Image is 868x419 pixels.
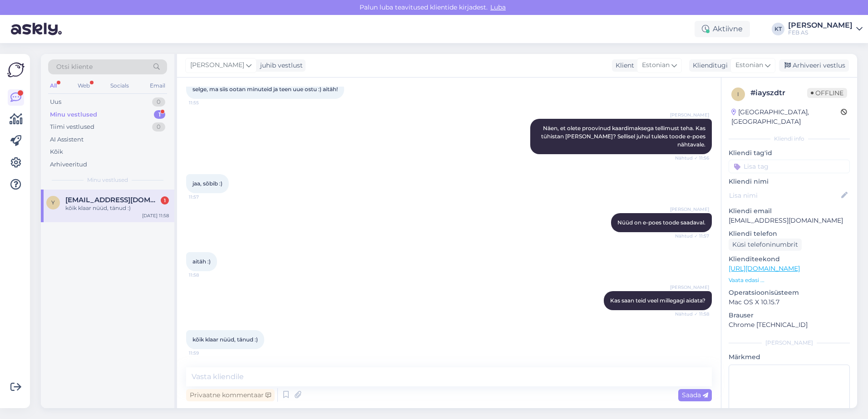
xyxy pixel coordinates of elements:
span: Kas saan teid veel millegagi aidata? [610,297,705,304]
p: Operatsioonisüsteem [729,288,850,297]
span: Nüüd on e-poes toode saadaval. [617,219,705,226]
span: 11:58 [189,272,223,278]
span: Saada [682,391,708,399]
span: Nähtud ✓ 11:57 [675,233,709,239]
div: Klient [612,61,634,70]
div: Email [148,80,167,92]
span: Estonian [735,60,763,70]
div: Minu vestlused [50,110,97,119]
div: [PERSON_NAME] [729,339,850,347]
div: Aktiivne [695,21,750,37]
span: 11:55 [189,99,223,106]
span: Otsi kliente [56,62,93,72]
a: [URL][DOMAIN_NAME] [729,264,800,273]
span: [PERSON_NAME] [670,112,709,118]
span: aitäh :) [192,258,211,265]
div: Privaatne kommentaar [186,389,275,401]
div: kõik klaar nüüd, tänud :) [65,204,169,212]
p: Kliendi email [729,206,850,216]
input: Lisa tag [729,160,850,173]
span: jaa, sõbib :) [192,180,222,187]
div: 1 [154,110,165,119]
span: yllipark@gmail.com [65,196,160,204]
span: Offline [807,88,847,98]
div: Uus [50,97,61,107]
div: Tiimi vestlused [50,122,94,132]
div: Kõik [50,147,63,156]
img: Askly Logo [7,61,25,78]
span: Estonian [642,60,670,70]
p: Vaata edasi ... [729,276,850,284]
span: [PERSON_NAME] [670,284,709,291]
div: Arhiveeri vestlus [779,59,849,72]
div: [GEOGRAPHIC_DATA], [GEOGRAPHIC_DATA] [731,107,841,127]
span: Luba [488,3,508,11]
div: [PERSON_NAME] [788,22,853,29]
span: Näen, et olete proovinud kaardimaksega tellimust teha. Kas tühistan [PERSON_NAME]? Sellisel juhul... [541,125,707,148]
div: Socials [108,80,131,92]
div: [DATE] 11:58 [142,212,169,219]
span: Nähtud ✓ 11:58 [675,311,709,317]
a: [PERSON_NAME]FEB AS [788,22,863,36]
p: Brauser [729,311,850,320]
p: Klienditeekond [729,254,850,264]
span: Nähtud ✓ 11:56 [675,155,709,161]
div: 0 [152,122,165,132]
p: Kliendi tag'id [729,148,850,158]
div: 1 [161,196,169,205]
span: 11:59 [189,350,223,356]
div: Klienditugi [689,61,728,70]
div: Küsi telefoninumbrit [729,239,802,251]
span: 11:57 [189,194,223,200]
div: juhib vestlust [256,61,303,70]
p: Kliendi telefon [729,229,850,239]
p: Kliendi nimi [729,177,850,186]
p: Märkmed [729,352,850,362]
div: Web [76,80,92,92]
span: i [737,91,739,97]
span: y [51,199,55,206]
div: All [48,80,59,92]
div: Kliendi info [729,135,850,143]
p: Mac OS X 10.15.7 [729,297,850,307]
span: selge, ma siis ootan minuteid ja teen uue ostu :) aitäh! [192,86,338,93]
input: Lisa nimi [729,190,839,200]
span: [PERSON_NAME] [190,60,244,70]
div: 0 [152,97,165,107]
p: Chrome [TECHNICAL_ID] [729,320,850,330]
span: Minu vestlused [87,176,128,184]
div: FEB AS [788,29,853,36]
span: kõik klaar nüüd, tänud :) [192,336,258,343]
span: [PERSON_NAME] [670,206,709,213]
div: AI Assistent [50,135,84,144]
div: # iayszdtr [750,88,807,98]
div: KT [772,23,784,35]
p: [EMAIL_ADDRESS][DOMAIN_NAME] [729,216,850,225]
div: Arhiveeritud [50,160,87,169]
